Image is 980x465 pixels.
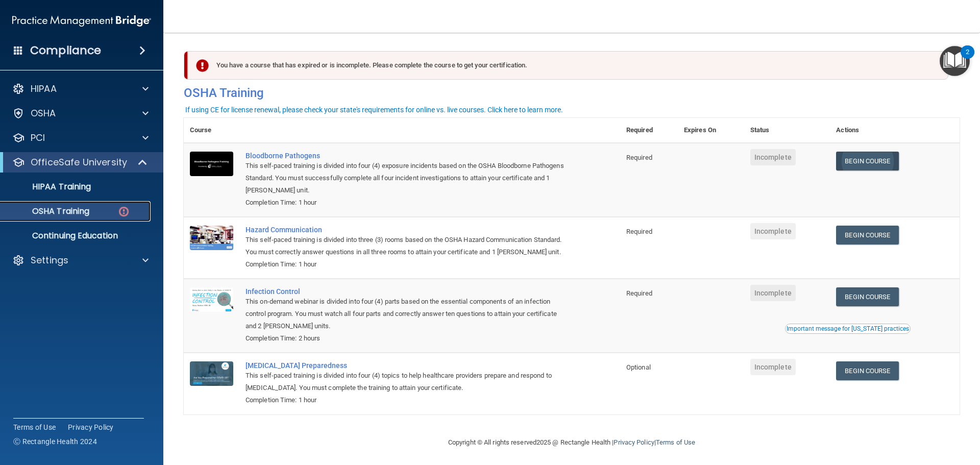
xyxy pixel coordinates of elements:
[12,254,149,266] a: Settings
[31,132,45,144] p: PCI
[246,160,569,197] div: This self-paced training is divided into four (4) exposure incidents based on the OSHA Bloodborne...
[787,326,909,332] div: Important message for [US_STATE] practices
[246,361,569,370] a: [MEDICAL_DATA] Preparedness
[31,83,57,95] p: HIPAA
[626,289,652,297] span: Required
[196,59,209,72] img: exclamation-circle-solid-danger.72ef9ffc.png
[12,132,149,144] a: PCI
[246,234,569,258] div: This self-paced training is divided into three (3) rooms based on the OSHA Hazard Communication S...
[246,258,569,271] div: Completion Time: 1 hour
[7,206,89,216] p: OSHA Training
[830,118,960,143] th: Actions
[246,296,569,332] div: This on-demand webinar is divided into four (4) parts based on the essential components of an inf...
[966,52,969,65] div: 2
[68,422,114,432] a: Privacy Policy
[940,46,970,76] button: Open Resource Center, 2 new notifications
[626,363,651,371] span: Optional
[31,254,68,266] p: Settings
[31,107,56,119] p: OSHA
[31,156,127,168] p: OfficeSafe University
[12,11,151,31] img: PMB logo
[13,422,56,432] a: Terms of Use
[12,156,148,168] a: OfficeSafe University
[184,86,960,100] h4: OSHA Training
[626,228,652,235] span: Required
[656,438,695,446] a: Terms of Use
[385,426,758,459] div: Copyright © All rights reserved 2025 @ Rectangle Health | |
[30,43,101,58] h4: Compliance
[836,152,898,170] a: Begin Course
[750,359,796,375] span: Incomplete
[614,438,654,446] a: Privacy Policy
[185,106,563,113] div: If using CE for license renewal, please check your state's requirements for online vs. live cours...
[620,118,678,143] th: Required
[246,287,569,296] a: Infection Control
[785,324,911,334] button: Read this if you are a dental practitioner in the state of CA
[188,51,948,80] div: You have a course that has expired or is incomplete. Please complete the course to get your certi...
[750,285,796,301] span: Incomplete
[246,197,569,209] div: Completion Time: 1 hour
[246,332,569,345] div: Completion Time: 2 hours
[184,105,565,115] button: If using CE for license renewal, please check your state's requirements for online vs. live cours...
[836,361,898,380] a: Begin Course
[184,118,239,143] th: Course
[12,83,149,95] a: HIPAA
[744,118,830,143] th: Status
[7,231,146,241] p: Continuing Education
[246,226,569,234] a: Hazard Communication
[750,223,796,239] span: Incomplete
[7,182,91,192] p: HIPAA Training
[246,152,569,160] a: Bloodborne Pathogens
[246,394,569,406] div: Completion Time: 1 hour
[117,205,130,218] img: danger-circle.6113f641.png
[678,118,744,143] th: Expires On
[246,370,569,394] div: This self-paced training is divided into four (4) topics to help healthcare providers prepare and...
[836,226,898,244] a: Begin Course
[626,154,652,161] span: Required
[836,287,898,306] a: Begin Course
[13,436,97,447] span: Ⓒ Rectangle Health 2024
[12,107,149,119] a: OSHA
[750,149,796,165] span: Incomplete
